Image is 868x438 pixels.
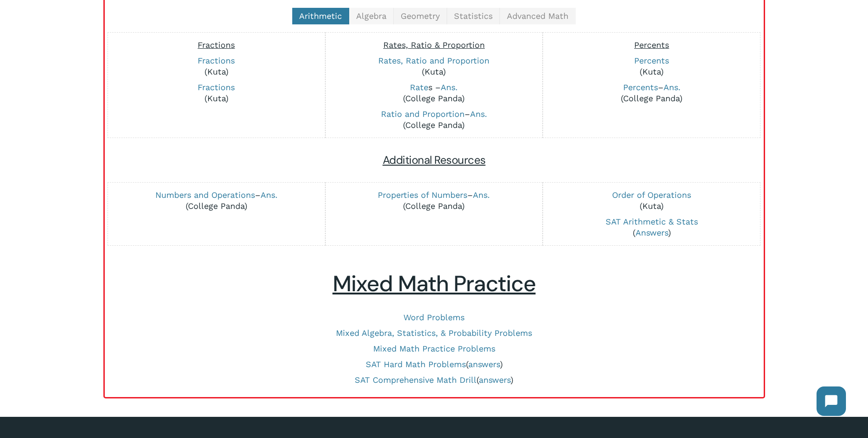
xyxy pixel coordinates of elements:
[366,359,466,369] a: SAT Hard Math Problems
[378,56,489,65] a: Rates, Ratio and Proportion
[198,56,235,65] a: Fractions
[479,375,511,385] a: answers
[330,82,538,104] p: s – (College Panda)
[403,312,465,322] a: Word Problems
[394,8,447,24] a: Geometry
[612,190,691,200] a: Order of Operations
[548,216,755,238] p: ( )
[507,11,568,21] span: Advanced Math
[114,359,754,370] p: ( )
[336,328,532,338] a: Mixed Algebra, Statistics, & Probability Problems
[401,11,440,21] span: Geometry
[261,190,278,200] a: Ans.
[349,8,394,24] a: Algebra
[381,109,465,119] a: Ratio and Proportion
[378,190,467,200] a: Properties of Numbers
[330,55,538,77] p: (Kuta)
[333,269,536,298] u: Mixed Math Practice
[634,56,669,65] a: Percents
[355,375,477,385] a: SAT Comprehensive Math Drill
[383,40,485,50] span: Rates, Ratio & Proportion
[548,190,755,212] p: (Kuta)
[468,359,500,369] a: answers
[330,109,538,131] p: – (College Panda)
[623,82,658,92] a: Percents
[356,11,386,21] span: Algebra
[383,153,486,167] span: Additional Resources
[807,377,855,425] iframe: Chatbot
[198,82,235,92] a: Fractions
[198,40,235,50] span: Fractions
[473,190,490,200] a: Ans.
[470,109,487,119] a: Ans.
[410,82,428,92] a: Rate
[155,190,255,200] a: Numbers and Operations
[635,228,668,237] a: Answers
[606,217,698,226] a: SAT Arithmetic & Stats
[114,375,754,386] p: ( )
[330,190,538,212] p: – (College Panda)
[447,8,500,24] a: Statistics
[500,8,576,24] a: Advanced Math
[299,11,342,21] span: Arithmetic
[454,11,493,21] span: Statistics
[113,82,320,104] p: (Kuta)
[113,55,320,77] p: (Kuta)
[113,190,320,212] p: – (College Panda)
[548,55,755,77] p: (Kuta)
[292,8,349,24] a: Arithmetic
[548,82,755,104] p: – (College Panda)
[634,40,669,50] span: Percents
[441,82,458,92] a: Ans.
[373,344,495,353] a: Mixed Math Practice Problems
[664,82,681,92] a: Ans.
